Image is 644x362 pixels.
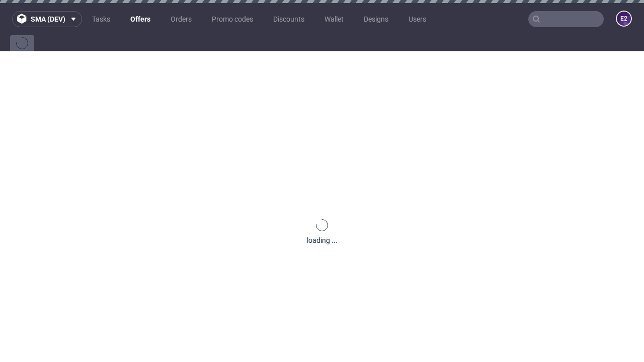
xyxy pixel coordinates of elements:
a: Wallet [318,11,350,27]
a: Offers [124,11,156,27]
button: sma (dev) [12,11,82,27]
div: loading ... [307,235,338,245]
a: Orders [165,11,198,27]
figcaption: e2 [617,12,631,26]
span: sma (dev) [31,16,65,23]
a: Discounts [267,11,310,27]
a: Promo codes [206,11,259,27]
a: Designs [358,11,394,27]
a: Users [403,11,432,27]
a: Tasks [86,11,116,27]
